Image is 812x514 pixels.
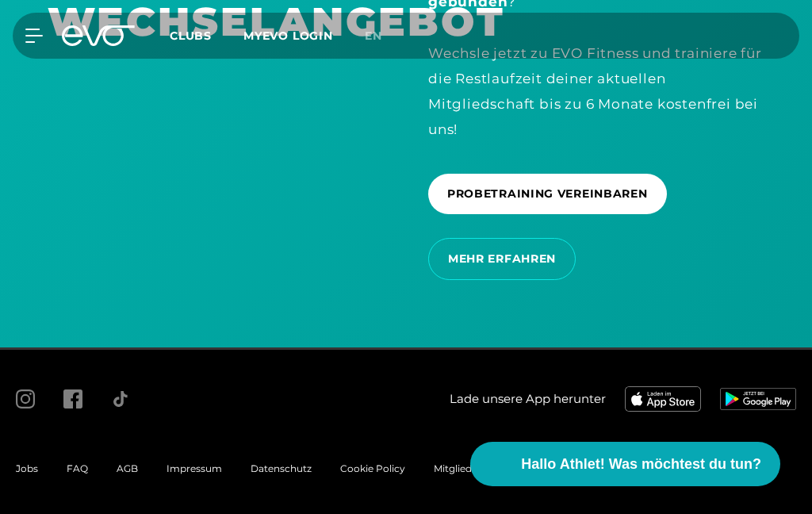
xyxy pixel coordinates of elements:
a: PROBETRAINING VEREINBAREN [428,162,673,226]
a: Cookie Policy [340,462,405,474]
a: Clubs [170,28,243,43]
a: AGB [117,462,138,474]
a: Datenschutz [251,462,312,474]
span: Clubs [170,29,212,43]
img: evofitness app [720,388,796,410]
span: en [365,29,382,43]
a: en [365,27,401,45]
a: Jobs [16,462,38,474]
span: Lade unsere App herunter [450,390,606,409]
a: Mitgliedschaft kündigen [434,462,549,474]
a: MEHR ERFAHREN [428,226,582,292]
span: PROBETRAINING VEREINBAREN [447,186,648,202]
a: Impressum [167,462,222,474]
img: evofitness app [625,386,701,412]
a: FAQ [67,462,88,474]
span: MEHR ERFAHREN [448,251,556,267]
span: Hallo Athlet! Was möchtest du tun? [521,454,761,475]
button: Hallo Athlet! Was möchtest du tun? [470,442,780,486]
a: MYEVO LOGIN [243,29,333,43]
